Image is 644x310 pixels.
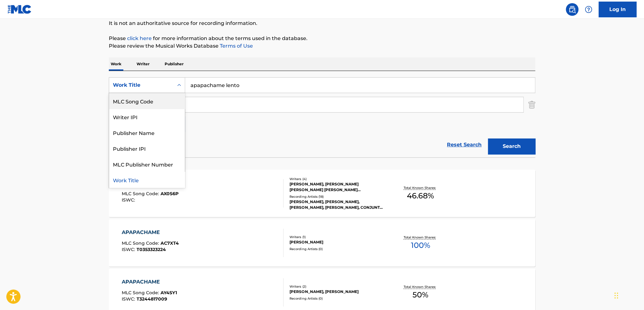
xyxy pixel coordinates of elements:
[612,280,644,310] iframe: Chat Widget
[290,284,385,289] div: Writers ( 2 )
[290,296,385,301] div: Recording Artists ( 0 )
[568,6,576,13] img: search
[290,181,385,193] div: [PERSON_NAME], [PERSON_NAME] [PERSON_NAME] [PERSON_NAME] [PERSON_NAME] [PERSON_NAME]
[122,197,137,203] span: ISWC :
[403,284,437,289] p: Total Known Shares:
[137,296,167,302] span: T3244817009
[122,229,179,236] div: APAPACHAME
[290,194,385,199] div: Recording Artists ( 18 )
[109,170,535,217] a: APAPACHAME LENTOMLC Song Code:AX0S6PISWC:Writers (4)[PERSON_NAME], [PERSON_NAME] [PERSON_NAME] [P...
[161,240,179,246] span: AC7XT4
[122,247,137,252] span: ISWC :
[109,125,185,140] div: Publisher Name
[219,43,253,49] a: Terms of Use
[122,240,161,246] span: MLC Song Code :
[290,239,385,245] div: [PERSON_NAME]
[403,235,437,240] p: Total Known Shares:
[109,93,185,109] div: MLC Song Code
[163,57,185,71] p: Publisher
[109,140,185,156] div: Publisher IPI
[109,35,535,42] p: Please for more information about the terms used in the database.
[122,290,161,295] span: MLC Song Code :
[290,289,385,295] div: [PERSON_NAME], [PERSON_NAME]
[413,289,428,301] span: 50 %
[109,172,185,188] div: Work Title
[109,77,535,157] form: Search Form
[135,57,151,71] p: Writer
[109,57,123,71] p: Work
[161,191,179,196] span: AX0S6P
[488,138,535,154] button: Search
[290,177,385,181] div: Writers ( 4 )
[122,296,137,302] span: ISWC :
[582,3,595,16] div: Help
[290,199,385,210] div: [PERSON_NAME], [PERSON_NAME], [PERSON_NAME], [PERSON_NAME], CONJUNTO NORTEÑO ATRABANKDO,[PERSON_N...
[109,42,535,50] p: Please review the Musical Works Database
[109,20,535,27] p: It is not an authoritative source for recording information.
[122,278,177,286] div: APAPACHAME
[407,190,434,202] span: 46.68 %
[403,185,437,190] p: Total Known Shares:
[137,247,166,252] span: T0353323224
[599,2,636,17] a: Log In
[109,219,535,266] a: APAPACHAMEMLC Song Code:AC7XT4ISWC:T0353323224Writers (1)[PERSON_NAME]Recording Artists (0)Total ...
[290,235,385,239] div: Writers ( 1 )
[161,290,177,295] span: AY4SY1
[614,286,618,305] div: Drag
[566,3,578,16] a: Public Search
[585,6,592,13] img: help
[122,191,161,196] span: MLC Song Code :
[113,81,170,89] div: Work Title
[528,97,535,113] img: Delete Criterion
[127,35,152,41] a: click here
[109,109,185,125] div: Writer IPI
[290,247,385,251] div: Recording Artists ( 0 )
[109,156,185,172] div: MLC Publisher Number
[411,240,430,251] span: 100 %
[8,5,32,14] img: MLC Logo
[444,138,485,152] a: Reset Search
